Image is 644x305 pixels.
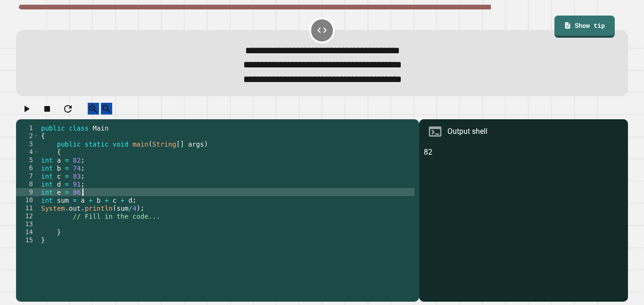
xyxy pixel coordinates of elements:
[554,16,615,37] a: Show tip
[33,132,39,140] span: Toggle code folding, rows 2 through 15
[33,148,39,156] span: Toggle code folding, rows 4 through 14
[16,196,39,204] div: 10
[447,126,487,137] div: Output shell
[16,132,39,140] div: 2
[16,220,39,228] div: 13
[16,156,39,164] div: 5
[16,164,39,172] div: 6
[16,228,39,236] div: 14
[16,204,39,212] div: 11
[16,188,39,196] div: 9
[16,172,39,180] div: 7
[424,147,623,302] div: 82
[16,236,39,244] div: 15
[16,124,39,132] div: 1
[16,148,39,156] div: 4
[16,140,39,148] div: 3
[16,180,39,188] div: 8
[16,212,39,220] div: 12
